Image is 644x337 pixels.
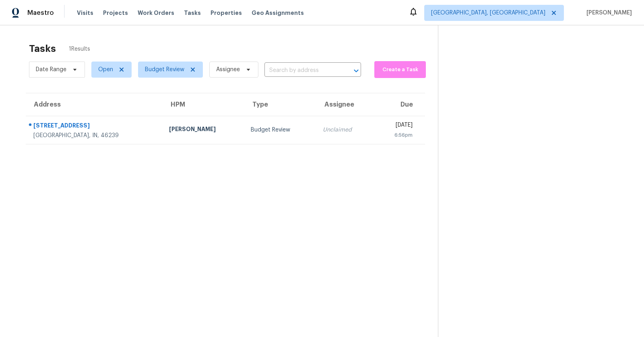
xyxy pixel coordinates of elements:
span: Geo Assignments [252,9,304,17]
th: Type [244,93,316,116]
div: 6:56pm [380,131,413,139]
button: Create a Task [374,61,426,78]
div: [PERSON_NAME] [169,125,238,135]
span: Properties [211,9,242,17]
th: Due [374,93,425,116]
span: Create a Task [378,65,422,74]
span: Projects [103,9,128,17]
span: Budget Review [145,66,184,74]
span: Work Orders [138,9,174,17]
span: Visits [77,9,93,17]
span: Assignee [216,66,240,74]
div: [DATE] [380,121,413,131]
input: Search by address [264,64,339,77]
span: Date Range [36,66,66,74]
span: Open [98,66,113,74]
button: Open [351,65,362,76]
div: Budget Review [251,126,310,134]
div: [GEOGRAPHIC_DATA], IN, 46239 [33,132,156,140]
div: Unclaimed [323,126,367,134]
span: [PERSON_NAME] [583,9,632,17]
th: Address [26,93,163,116]
span: Maestro [27,9,54,17]
span: 1 Results [69,45,90,53]
h2: Tasks [29,45,56,53]
th: HPM [163,93,245,116]
div: [STREET_ADDRESS] [33,121,156,132]
span: Tasks [184,10,201,16]
th: Assignee [316,93,374,116]
span: [GEOGRAPHIC_DATA], [GEOGRAPHIC_DATA] [431,9,545,17]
